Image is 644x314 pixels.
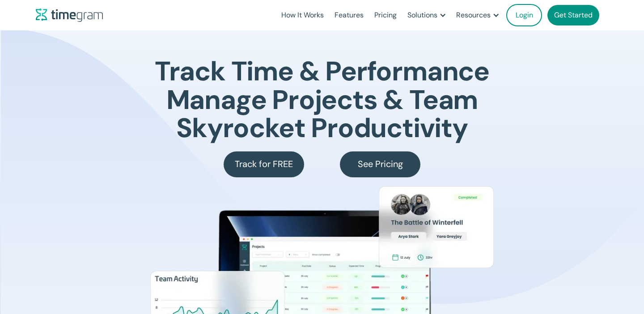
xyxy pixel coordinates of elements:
[506,4,542,26] a: Login
[547,5,599,25] a: Get Started
[407,9,437,21] div: Solutions
[155,57,489,142] h1: Track Time & Performance Manage Projects & Team Skyrocket Productivity
[340,151,420,177] a: See Pricing
[456,9,491,21] div: Resources
[224,151,304,177] a: Track for FREE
